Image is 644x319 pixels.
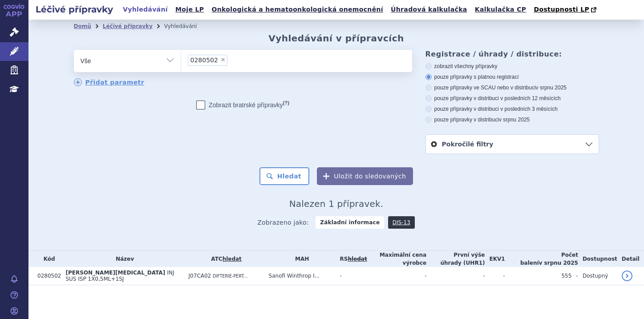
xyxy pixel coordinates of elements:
[388,4,470,16] a: Úhradová kalkulačka
[259,167,310,185] button: Hledat
[499,117,530,123] span: v srpnu 2025
[622,271,632,281] a: detail
[425,50,599,58] h3: Registrace / úhrady / distribuce:
[33,267,61,285] td: 0280502
[426,267,485,285] td: -
[348,256,367,262] del: hledat
[190,57,218,63] span: 0280502
[505,251,578,267] th: Počet balení
[485,251,505,267] th: EKV1
[426,135,599,153] a: Pokročilé filtry
[264,251,336,267] th: MAH
[472,4,529,16] a: Kalkulačka CP
[425,116,599,123] label: pouze přípravky v distribuci
[257,216,309,229] span: Zobrazeno jako:
[223,256,242,262] a: hledat
[316,216,384,229] strong: Základní informace
[189,273,211,279] span: J07CA02
[425,95,599,102] label: pouze přípravky v distribuci v posledních 12 měsících
[426,251,485,267] th: První výše úhrady (UHR1)
[317,167,413,185] button: Uložit do sledovaných
[213,274,247,279] span: DIFTERIE-PERT...
[425,73,599,81] label: pouze přípravky s platnou registrací
[230,54,235,65] input: 0280502
[531,4,601,16] a: Dostupnosti LP
[61,251,184,267] th: Název
[289,198,384,209] span: Nalezen 1 přípravek.
[196,101,289,109] label: Zobrazit bratrské přípravky
[65,270,165,276] span: [PERSON_NAME][MEDICAL_DATA]
[173,4,207,16] a: Moje LP
[539,260,578,266] span: v srpnu 2025
[65,270,174,282] span: INJ SUS ISP 1X0,5ML+1SJ
[74,23,91,29] a: Domů
[264,267,336,285] td: Sanofi Winthrop I...
[505,267,572,285] td: 555
[74,78,145,86] a: Přidat parametr
[348,256,367,262] a: vyhledávání neobsahuje žádnou platnou referenční skupinu
[578,251,617,267] th: Dostupnost
[425,105,599,113] label: pouze přípravky v distribuci v posledních 3 měsících
[184,251,264,267] th: ATC
[388,216,415,229] a: DIS-13
[164,20,209,33] li: Vyhledávání
[367,251,427,267] th: Maximální cena výrobce
[283,100,289,106] abbr: (?)
[425,63,599,70] label: zobrazit všechny přípravky
[536,85,567,91] span: v srpnu 2025
[578,267,617,285] td: Dostupný
[336,267,367,285] td: -
[120,4,170,16] a: Vyhledávání
[617,251,644,267] th: Detail
[534,6,589,13] span: Dostupnosti LP
[33,251,61,267] th: Kód
[336,251,367,267] th: RS
[103,23,153,29] a: Léčivé přípravky
[485,267,505,285] td: -
[268,33,404,44] h2: Vyhledávání v přípravcích
[209,4,386,16] a: Onkologická a hematoonkologická onemocnění
[425,84,599,91] label: pouze přípravky ve SCAU nebo v distribuci
[220,57,226,62] span: ×
[367,267,427,285] td: -
[28,3,120,16] h2: Léčivé přípravky
[571,267,578,285] td: -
